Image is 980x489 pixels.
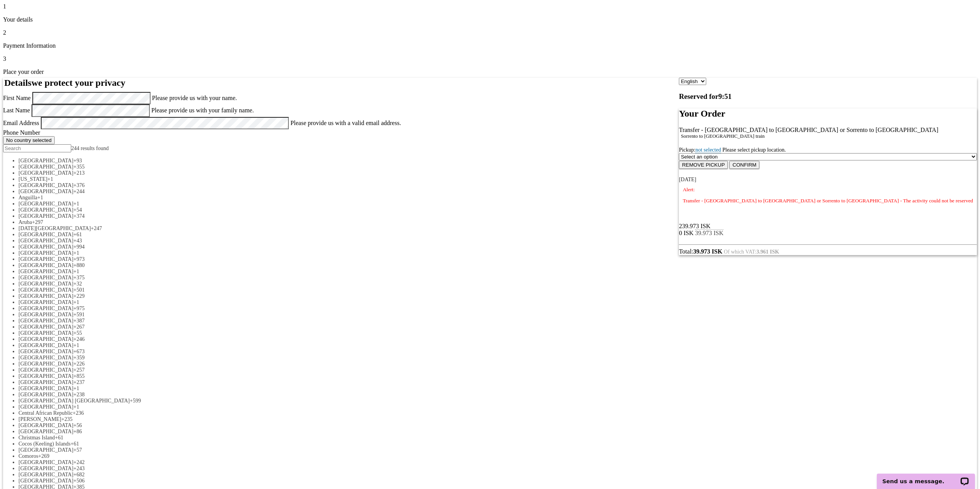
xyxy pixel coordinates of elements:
span: [GEOGRAPHIC_DATA] [18,386,74,391]
span: +267 [74,324,85,330]
span: [GEOGRAPHIC_DATA] [18,213,74,219]
span: Total to be paid [679,248,722,255]
span: Of which VAT: [724,249,779,255]
span: +54 [74,207,82,213]
span: Comoros [18,453,38,459]
span: +1 [37,195,43,200]
span: +297 [32,219,43,225]
button: Selected country [3,136,55,144]
strong: 3.961 ISK [756,249,779,255]
input: CONFIRM [729,161,759,169]
span: [PERSON_NAME] [18,416,61,422]
span: 244 results found [71,145,109,151]
h3: Reserved for [679,92,977,101]
span: [GEOGRAPHIC_DATA] [18,336,74,342]
span: +1 [74,404,79,410]
span: +375 [74,275,85,280]
span: +86 [74,429,82,434]
span: [GEOGRAPHIC_DATA] [18,201,74,207]
span: +238 [74,392,85,397]
span: +591 [74,312,85,317]
span: [GEOGRAPHIC_DATA] [18,355,74,360]
span: [GEOGRAPHIC_DATA] [18,305,74,311]
span: [GEOGRAPHIC_DATA] [18,404,74,410]
span: [GEOGRAPHIC_DATA] [18,256,74,262]
span: [GEOGRAPHIC_DATA] [18,238,74,244]
span: No country selected [6,137,52,143]
span: [GEOGRAPHIC_DATA] [18,189,74,194]
span: [GEOGRAPHIC_DATA] [18,269,74,274]
span: [GEOGRAPHIC_DATA] [18,373,74,379]
span: +501 [74,287,85,293]
span: [GEOGRAPHIC_DATA] [18,349,74,354]
span: [GEOGRAPHIC_DATA] [18,262,74,268]
span: +1 [74,386,79,391]
span: +56 [74,422,82,428]
span: Please provide us with your family name. [151,107,254,113]
span: +236 [73,410,84,416]
span: Subtotal [695,229,724,236]
span: 1 [3,3,6,10]
span: [GEOGRAPHIC_DATA] [18,287,74,293]
span: [GEOGRAPHIC_DATA] [18,207,74,213]
span: [DATE][GEOGRAPHIC_DATA] [18,225,91,231]
label: Phone Number [3,129,40,136]
span: +269 [38,453,49,459]
span: Central African Republic [18,410,73,416]
span: +242 [74,459,85,465]
p: Payment Information [3,42,977,49]
strong: 39.973 ISK [693,248,722,255]
div: Alert: [683,187,973,204]
span: Change pickup place [695,147,721,153]
span: [GEOGRAPHIC_DATA] [18,275,74,280]
span: 39.973 ISK [695,230,724,236]
span: [US_STATE] [18,176,47,182]
span: [GEOGRAPHIC_DATA] [18,472,74,477]
p: Place your order [3,68,977,75]
span: +55 [74,330,82,336]
span: +355 [74,164,85,170]
span: +226 [74,361,85,367]
span: +374 [74,213,85,219]
span: [GEOGRAPHIC_DATA] [18,293,74,299]
span: +673 [74,349,85,354]
span: Aruba [18,219,32,225]
span: Anguilla [18,195,37,200]
span: +257 [74,367,85,373]
span: 3 [3,55,6,62]
span: +599 [130,398,141,404]
span: [GEOGRAPHIC_DATA] [18,299,74,305]
span: Cocos (Keeling) Islands [18,441,70,447]
span: +1 [74,250,79,256]
span: [GEOGRAPHIC_DATA] [GEOGRAPHIC_DATA] [18,398,130,404]
span: +1 [74,201,79,207]
p: Your details [3,16,977,23]
span: [GEOGRAPHIC_DATA] [18,232,74,237]
span: +61 [70,441,79,447]
span: we protect your privacy [32,78,126,88]
span: [GEOGRAPHIC_DATA] [18,429,74,434]
span: [GEOGRAPHIC_DATA] [18,170,74,176]
span: +387 [74,318,85,324]
span: Please select pickup location. [722,147,786,153]
span: Please provide us with your name. [152,95,237,101]
span: +237 [74,379,85,385]
span: +213 [74,170,85,176]
strong: 9:51 [719,92,732,100]
input: Search [3,144,71,152]
span: +1 [74,269,79,274]
span: 0 ISK [679,230,694,236]
span: Please provide us with a valid email address. [290,119,401,126]
span: +243 [74,466,85,471]
label: Last Name [3,107,30,113]
label: First Name [3,95,31,101]
iframe: LiveChat chat widget [872,465,980,489]
div: Sorrento to [GEOGRAPHIC_DATA] train [681,134,977,139]
span: Transfer - [GEOGRAPHIC_DATA] to [GEOGRAPHIC_DATA] or Sorrento to [GEOGRAPHIC_DATA] [679,127,938,133]
span: +247 [91,225,102,231]
span: +1 [74,299,79,305]
span: Pickup: [679,147,786,153]
span: +973 [74,256,85,262]
span: +61 [55,435,64,441]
